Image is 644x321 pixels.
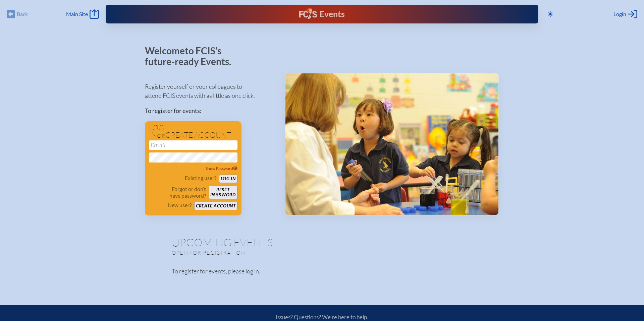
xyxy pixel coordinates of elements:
p: Existing user? [185,175,216,181]
span: Main Site [66,11,88,17]
p: To register for events, please log in. [172,267,472,276]
p: To register for events: [145,106,274,115]
p: New user? [168,202,192,208]
p: Forgot or don’t have password? [149,186,206,199]
span: or [157,132,165,139]
p: Open for registration [172,249,349,256]
h1: Upcoming Events [172,237,472,248]
button: Create account [194,202,237,210]
h1: Log in create account [149,124,237,139]
button: Resetpassword [209,186,237,199]
div: FCIS Events — Future ready [225,8,420,20]
span: Login [613,11,626,17]
span: Show Password [206,166,238,171]
p: Register yourself or your colleagues to attend FCIS events with as little as one click. [145,82,274,100]
p: Issues? Questions? We’re here to help. [204,314,440,321]
a: Main Site [66,9,99,19]
img: Events [285,73,498,215]
button: Log in [219,175,237,183]
input: Email [149,140,237,150]
p: Welcome to FCIS’s future-ready Events. [145,46,239,67]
